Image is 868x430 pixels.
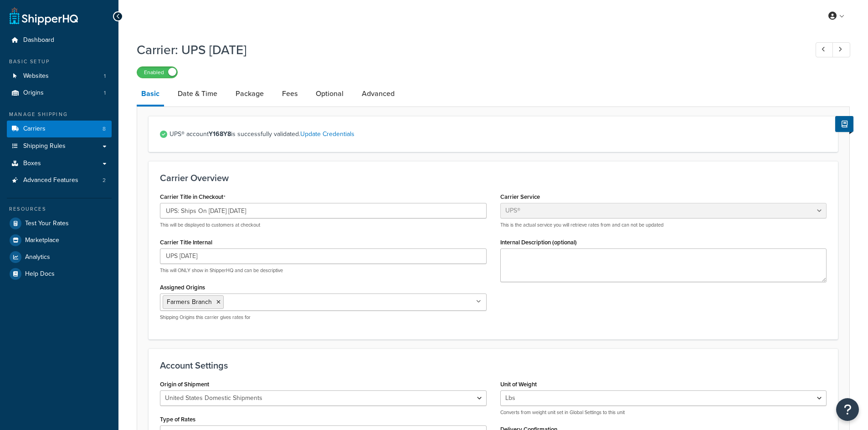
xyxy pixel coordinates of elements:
span: Analytics [25,253,50,261]
label: Carrier Title in Checkout [160,193,226,201]
a: Boxes [7,155,112,172]
a: Advanced Features2 [7,172,112,189]
p: This will be displayed to customers at checkout [160,222,487,228]
a: Date & Time [173,83,222,105]
h3: Account Settings [160,360,827,370]
p: This will ONLY show in ShipperHQ and can be descriptive [160,267,487,274]
a: Shipping Rules [7,138,112,155]
a: Previous Record [816,42,833,57]
span: Farmers Branch [167,297,212,307]
a: Optional [311,83,348,105]
p: Converts from weight unit set in Global Settings to this unit [500,409,827,416]
label: Carrier Title Internal [160,239,212,246]
label: Unit of Weight [500,381,537,388]
p: Shipping Origins this carrier gives rates for [160,314,487,321]
a: Package [231,83,268,105]
span: 1 [104,89,106,97]
a: Update Credentials [300,129,354,139]
button: Open Resource Center [836,398,859,421]
a: Carriers8 [7,121,112,137]
span: Marketplace [25,237,59,244]
div: Resources [7,205,112,213]
label: Origin of Shipment [160,381,209,388]
a: Fees [277,83,302,105]
label: Assigned Origins [160,284,205,291]
a: Origins1 [7,85,112,101]
label: Internal Description (optional) [500,239,577,246]
span: Boxes [23,160,41,167]
span: 2 [103,177,106,184]
label: Type of Rates [160,416,195,423]
li: Advanced Features [7,172,112,189]
div: Manage Shipping [7,111,112,118]
h1: Carrier: UPS [DATE] [137,41,799,59]
span: Carriers [23,125,46,133]
a: Marketplace [7,232,112,248]
span: 1 [104,72,106,80]
button: Show Help Docs [835,116,853,132]
a: Websites1 [7,68,112,85]
a: Next Record [832,42,850,57]
span: Dashboard [23,36,54,44]
label: Carrier Service [500,193,540,200]
a: Basic [137,83,164,106]
div: Basic Setup [7,58,112,66]
a: Help Docs [7,266,112,282]
a: Analytics [7,249,112,265]
span: 8 [103,125,106,133]
span: Help Docs [25,270,55,278]
li: Carriers [7,121,112,137]
li: Origins [7,85,112,101]
span: Websites [23,72,49,80]
strong: Y168Y8 [209,129,231,139]
span: Test Your Rates [25,220,69,228]
a: Dashboard [7,32,112,49]
a: Test Your Rates [7,215,112,232]
span: Origins [23,89,44,97]
span: UPS® account is successfully validated. [169,128,827,141]
label: Enabled [137,67,177,78]
a: Advanced [357,83,399,105]
span: Advanced Features [23,177,78,184]
p: This is the actual service you will retrieve rates from and can not be updated [500,222,827,228]
h3: Carrier Overview [160,173,827,183]
li: Websites [7,68,112,85]
span: Shipping Rules [23,142,66,150]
